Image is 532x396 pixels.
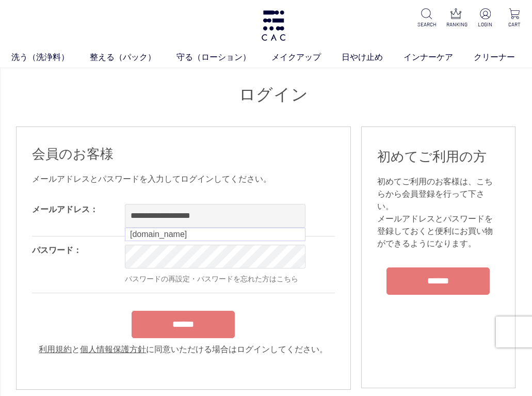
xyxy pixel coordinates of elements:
[125,275,298,283] a: パスワードの再設定・パスワードを忘れた方はこちら
[11,51,90,64] a: 洗う（洗浄料）
[377,149,487,164] span: 初めてご利用の方
[446,8,465,28] a: RANKING
[377,176,499,250] div: 初めてご利用のお客様は、こちらから会員登録を行って下さい。 メールアドレスとパスワードを登録しておくと便利にお買い物ができるようになります。
[417,8,436,28] a: SEARCH
[476,21,494,28] p: LOGIN
[39,345,72,354] a: 利用規約
[505,21,524,28] p: CART
[404,51,474,64] a: インナーケア
[16,84,531,106] h1: ログイン
[32,343,335,356] div: と に同意いただける場合はログインしてください。
[32,173,335,185] div: メールアドレスとパスワードを入力してログインしてください。
[476,8,494,28] a: LOGIN
[126,230,304,239] div: [DOMAIN_NAME]
[32,246,82,255] label: パスワード：
[271,51,342,64] a: メイクアップ
[505,8,524,28] a: CART
[176,51,271,64] a: 守る（ローション）
[417,21,436,28] p: SEARCH
[260,10,287,41] img: logo
[342,51,404,64] a: 日やけ止め
[80,345,146,354] a: 個人情報保護方針
[32,205,98,214] label: メールアドレス：
[446,21,465,28] p: RANKING
[32,146,114,162] span: 会員のお客様
[90,51,176,64] a: 整える（パック）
